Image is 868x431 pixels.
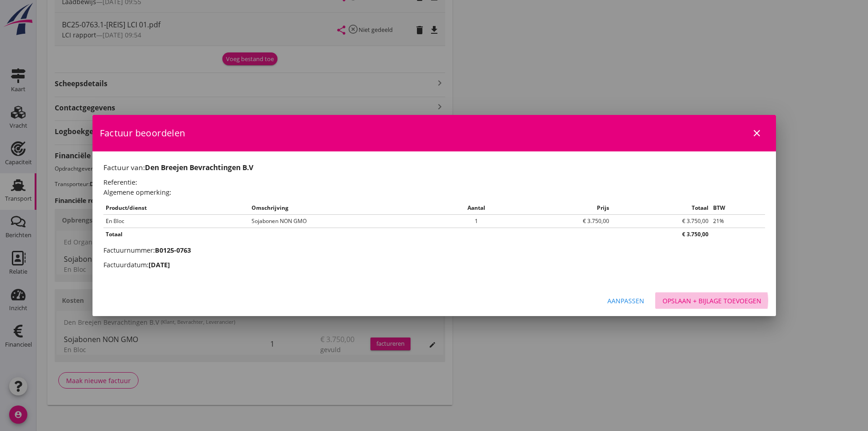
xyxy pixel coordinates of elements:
h2: Factuurdatum: [103,260,765,270]
div: Opslaan + bijlage toevoegen [663,296,761,306]
button: Opslaan + bijlage toevoegen [655,292,769,309]
h2: Referentie: Algemene opmerking: [103,177,765,197]
h2: Factuurnummer: [103,245,765,255]
h1: Factuur van: [103,162,765,173]
button: Aanpassen [600,292,652,309]
th: Aantal [441,202,512,215]
th: Totaal [103,228,611,241]
td: En Bloc [103,215,250,228]
td: 1 [441,215,512,228]
strong: [DATE] [149,260,170,269]
strong: Den Breejen Bevrachtingen B.V [145,162,253,172]
td: € 3.750,00 [512,215,611,228]
td: € 3.750,00 [611,215,711,228]
div: Factuur beoordelen [92,115,776,151]
th: Omschrijving [249,202,441,215]
td: Sojabonen NON GMO [249,215,441,228]
strong: B0125-0763 [155,246,191,254]
th: Totaal [611,202,711,215]
div: Aanpassen [607,296,644,306]
th: Product/dienst [103,202,250,215]
td: 21% [711,215,765,228]
th: BTW [711,202,765,215]
th: € 3.750,00 [611,228,711,241]
th: Prijs [512,202,611,215]
i: close [751,128,762,139]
